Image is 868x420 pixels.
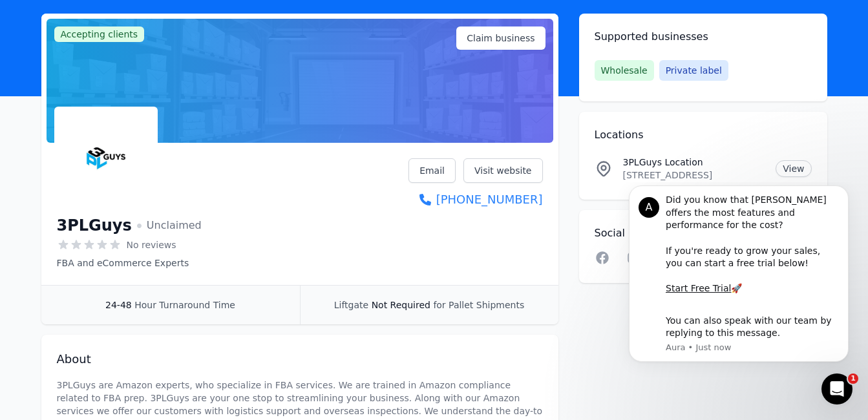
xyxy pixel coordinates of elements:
[57,109,155,207] img: 3PLGuys
[57,215,132,236] h1: 3PLGuys
[595,60,654,81] span: Wholesale
[408,191,542,209] a: [PHONE_NUMBER]
[659,60,728,81] span: Private label
[105,300,132,310] span: 24-48
[134,300,235,310] span: Hour Turnaround Time
[495,32,535,45] span: business
[848,373,858,384] span: 1
[623,156,766,169] p: 3PLGuys Location
[821,373,852,404] iframe: Intercom live chat
[463,158,543,183] a: Visit website
[595,127,812,143] h2: Locations
[467,32,535,45] span: Claim
[595,29,812,45] h2: Supported businesses
[595,226,812,241] h2: Social profiles
[776,160,811,177] a: View
[623,169,766,182] p: [STREET_ADDRESS]
[127,238,176,251] span: No reviews
[57,257,202,269] p: FBA and eCommerce Experts
[57,350,543,368] h2: About
[137,218,202,233] span: Unclaimed
[609,182,868,411] iframe: Intercom notifications message
[54,26,145,42] span: Accepting clients
[334,300,368,310] span: Liftgate
[372,300,430,310] span: Not Required
[433,300,524,310] span: for Pallet Shipments
[408,158,456,183] a: Email
[456,26,545,50] a: Claim business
